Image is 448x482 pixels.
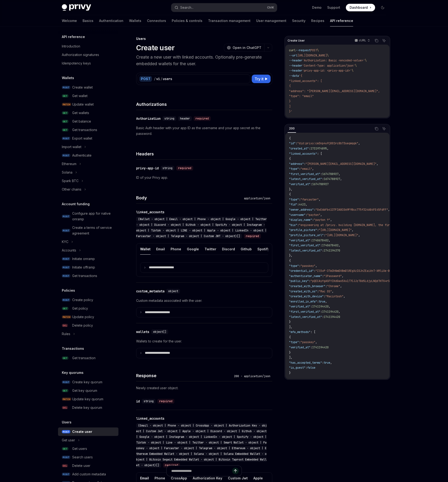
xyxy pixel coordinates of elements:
[136,54,272,67] p: Create a new user with linked accounts. Optionally pre-generate embedded wallets for the user.
[373,126,380,132] button: Copy the contents from the code block
[72,429,92,435] div: Create user
[58,151,118,160] a: POSTAuthenticate
[325,284,327,288] span: :
[289,294,324,298] span: "created_with_device"
[62,187,81,192] div: Other chains
[136,289,164,294] div: custom_metadata
[208,15,251,26] a: Transaction management
[62,43,80,49] div: Introduction
[352,69,353,73] span: \
[242,196,272,201] div: application/json
[322,172,339,176] span: 1674788927
[339,243,340,247] span: ,
[288,39,305,43] span: Create User
[136,217,267,238] span: (Wallet · object | Email · object | Phone · object | Google · object | Twitter · object | Discord...
[62,144,81,150] div: Import wallet
[72,471,106,477] div: Add custom metadata
[136,116,161,121] div: Authorization
[62,15,77,26] a: Welcome
[58,321,118,330] a: DELDelete policy
[62,247,76,253] div: Accounts
[320,213,322,217] span: ,
[180,117,190,120] span: header
[377,162,378,166] span: ,
[355,64,357,68] span: \
[62,215,70,218] span: POST
[289,300,317,303] span: "enrolled_in_mfa"
[324,274,342,278] span: "1Password"
[72,102,94,107] div: Update wallet
[325,300,327,303] span: ,
[58,354,118,362] a: GETGet transaction
[62,128,68,132] span: GET
[302,69,352,73] span: 'privy-app-id: <privy-app-id>'
[340,284,342,288] span: ,
[289,167,299,171] span: "type"
[299,264,301,268] span: :
[289,172,320,176] span: "first_verified_at"
[72,264,95,270] div: Initiate offramp
[58,453,118,461] a: POSTSearch users
[241,243,252,255] button: Github
[62,324,68,327] span: DEL
[310,48,317,52] span: POST
[310,182,312,186] span: :
[350,5,368,10] span: Dashboard
[315,269,428,273] span: "Il5vP-3Tm3hNmDVBmDlREgXzIOJnZEaiVnT-XMliXe-BufP9GL1-d3qhozk9IkZwQ_"
[297,54,327,57] span: [URL][DOMAIN_NAME]
[297,203,299,206] span: :
[317,152,322,156] span: : [
[312,5,322,10] a: Demo
[267,6,274,9] span: Ctrl K
[58,83,118,92] a: POSTCreate wallet
[289,136,291,140] span: {
[289,239,310,242] span: "verified_at"
[72,388,97,393] div: Get key quorum
[62,389,68,392] span: GET
[72,127,97,133] div: Get transactions
[176,166,193,171] div: required
[136,195,242,201] h4: Body
[306,203,307,206] span: ,
[72,379,102,385] div: Create key quorum
[310,239,312,242] span: :
[373,38,380,44] button: Copy the contents from the code block
[340,177,342,181] span: ,
[62,288,75,293] h5: Policies
[289,198,299,201] span: "type"
[315,264,317,268] span: ,
[136,210,164,214] div: linked_accounts
[62,274,70,278] span: POST
[312,239,329,242] span: 1740678402
[339,172,340,176] span: ,
[194,116,211,121] div: required
[317,48,319,52] span: \
[72,454,93,460] div: Search users
[342,274,343,278] span: ,
[324,177,340,181] span: 1674788927
[289,147,309,150] span: "created_at"
[72,110,89,116] div: Get wallets
[289,89,380,93] span: "address": "[PERSON_NAME][EMAIL_ADDRESS][DOMAIN_NAME]",
[314,218,330,222] span: "payton ↑"
[289,188,292,191] span: },
[62,170,72,175] div: Solana
[58,126,118,134] a: GETGet transactions
[62,257,70,261] span: POST
[302,64,355,68] span: 'Content-Type: application/json'
[160,77,162,81] div: /
[327,54,329,57] span: \
[58,255,118,263] a: POSTInitiate onramp
[180,5,193,10] div: Search...
[299,74,302,78] span: '{
[62,473,70,476] span: POST
[289,69,302,73] span: --header
[358,141,360,145] span: ,
[289,105,291,108] span: ]
[256,15,286,26] a: User management
[299,198,301,201] span: :
[62,86,70,89] span: POST
[172,15,202,26] a: Policies & controls
[72,85,93,90] div: Create wallet
[314,208,315,212] span: :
